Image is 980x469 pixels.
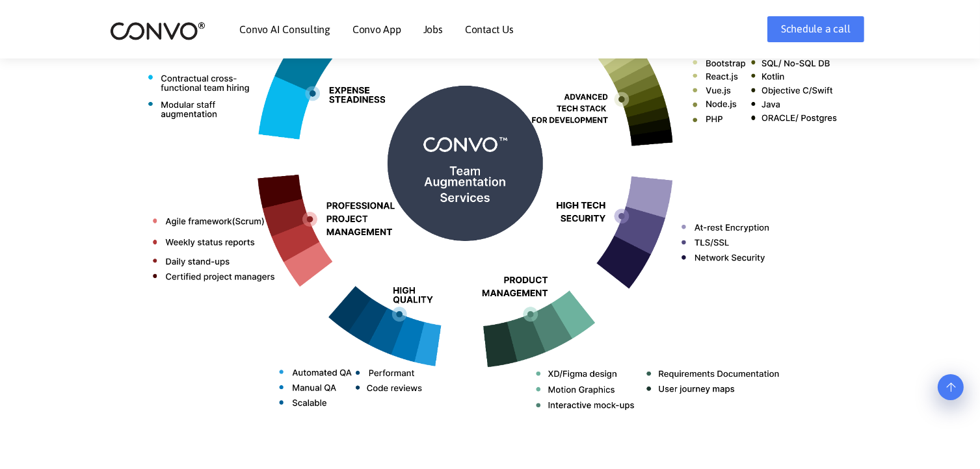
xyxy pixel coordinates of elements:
a: Jobs [423,24,443,34]
a: Schedule a call [767,16,864,42]
img: logo_2.png [110,21,205,41]
a: Contact Us [465,24,514,34]
a: Convo App [352,24,401,34]
a: Convo AI Consulting [240,24,330,34]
